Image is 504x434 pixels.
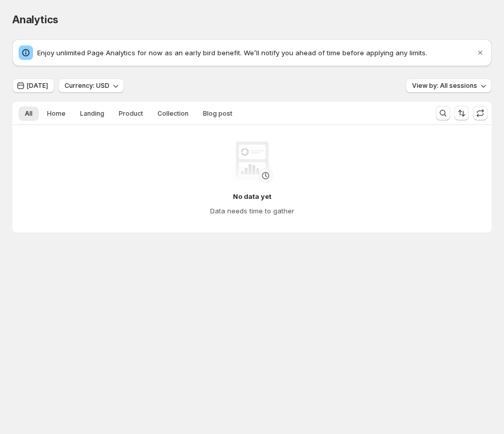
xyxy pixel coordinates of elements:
[157,110,188,118] span: Collection
[25,110,33,118] span: All
[406,79,492,93] button: View by: All sessions
[80,110,104,118] span: Landing
[12,79,54,93] button: [DATE]
[231,142,273,183] img: No data yet
[210,206,294,216] h4: Data needs time to gather
[65,82,109,90] span: Currency: USD
[412,82,477,90] span: View by: All sessions
[203,110,232,118] span: Blog post
[47,110,66,118] span: Home
[27,82,48,90] span: [DATE]
[233,191,272,202] h4: No data yet
[119,110,143,118] span: Product
[436,106,450,120] button: Search and filter results
[454,106,469,120] button: Sort the results
[58,79,124,93] button: Currency: USD
[473,45,487,60] button: Dismiss notification
[37,48,475,58] p: Enjoy unlimited Page Analytics for now as an early bird benefit. We’ll notify you ahead of time b...
[12,13,58,26] span: Analytics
